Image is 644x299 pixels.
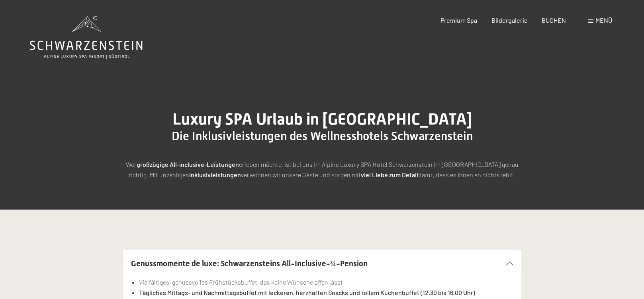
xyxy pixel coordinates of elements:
p: Wer erleben möchte, ist bei uns im Alpine Luxury SPA Hotel Schwarzenstein im [GEOGRAPHIC_DATA] ge... [123,159,521,180]
strong: Inklusivleistungen [189,171,241,178]
span: Die Inklusivleistungen des Wellnesshotels Schwarzenstein [172,129,473,143]
strong: Tägliches Mittags- und Nachmittagsbuffet mit leckeren, herzhaften Snacks und tollem Kuchenbuffet ... [139,289,475,296]
a: Bildergalerie [491,16,528,24]
span: Menü [595,16,612,24]
strong: großzügige All-inclusive-Leistungen [137,160,239,168]
a: BUCHEN [542,16,566,24]
li: Vielfältiges, genussvolles Frühstücksbuffet, das keine Wünsche offen lässt [139,277,513,287]
a: Premium Spa [440,16,477,24]
strong: viel Liebe zum Detail [361,171,418,178]
span: Genussmomente de luxe: Schwarzensteins All-Inclusive-¾-Pension [131,259,368,268]
span: Luxury SPA Urlaub in [GEOGRAPHIC_DATA] [172,110,472,129]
